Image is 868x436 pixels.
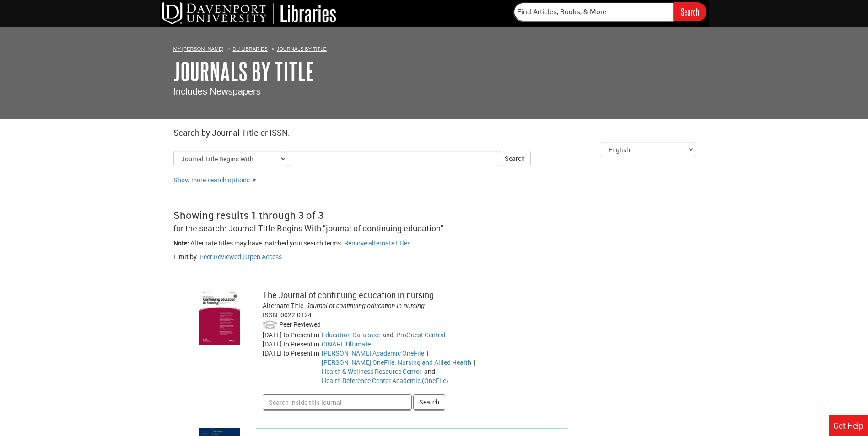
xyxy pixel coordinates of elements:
div: ISSN: 0022-0124 [263,310,561,319]
img: DU Libraries [162,2,336,24]
span: | [426,349,430,357]
span: | [243,252,244,261]
span: Alternate Title: [263,301,305,310]
a: Show more search options [251,175,258,184]
a: Go to ProQuest Central [396,330,446,339]
span: Alternate titles may have matched your search terms. [190,239,343,247]
div: [DATE] [263,340,322,349]
a: Go to Gale Academic OneFile [322,349,424,357]
span: | [473,358,477,367]
span: to Present [283,349,313,357]
a: Remove alternate titles [344,239,410,247]
span: to Present [283,330,313,339]
a: Filter by peer reviewed [199,252,241,261]
button: Search [413,394,445,410]
button: Search [499,151,531,166]
a: Go to Health & Wellness Resource Center [322,367,421,376]
span: in [314,349,319,357]
div: The Journal of continuing education in nursing [263,289,561,301]
input: Search inside this journal [263,394,412,410]
a: My [PERSON_NAME] [173,46,224,52]
h2: Search by Journal Title or ISSN: [173,128,695,138]
a: DU Libraries [232,46,267,52]
input: Search [674,2,706,21]
ol: Breadcrumbs [173,44,695,53]
span: Limit by: [173,252,198,261]
a: Journals By Title [173,57,314,85]
span: in [314,340,319,348]
img: cover image for: The Journal of continuing education in nursing [199,289,240,345]
div: [DATE] [263,349,322,385]
span: and [423,367,437,376]
a: Go to CINAHL Ultimate [322,340,371,348]
p: Includes Newspapers [173,85,695,98]
input: Find Articles, Books, & More... [513,2,674,21]
a: Go to Gale OneFile: Nursing and Allied Health [322,358,471,367]
span: Journal of continuing education in nursing [307,302,425,309]
span: Peer Reviewed [279,320,321,329]
a: Show more search options [173,175,250,184]
div: [DATE] [263,330,322,340]
img: Peer Reviewed: [263,319,278,330]
span: for the search: Journal Title Begins With "journal of continuing education" [173,223,443,234]
span: Note: [173,239,189,247]
a: Get Help [829,415,868,436]
span: and [381,330,395,339]
span: in [314,330,319,339]
span: Showing results 1 through 3 of 3 [173,208,323,222]
a: Filter by peer open access [245,252,282,261]
a: Go to Education Database [322,330,380,339]
a: Journals By Title [277,46,327,52]
a: Go to Health Reference Center Academic (OneFile) [322,376,448,385]
span: to Present [283,340,313,348]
